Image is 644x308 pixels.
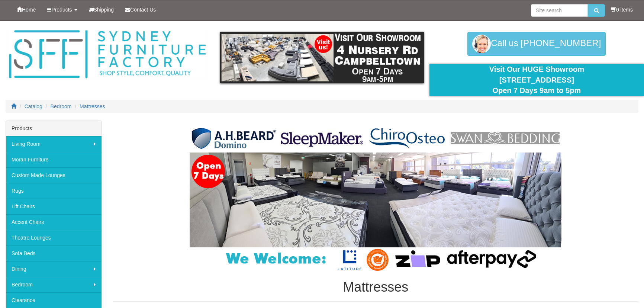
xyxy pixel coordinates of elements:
[6,246,102,261] a: Sofa Beds
[6,28,209,81] img: Sydney Furniture Factory
[51,103,72,109] a: Bedroom
[51,7,72,13] span: Products
[22,7,36,13] span: Home
[435,64,638,96] div: Visit Our HUGE Showroom [STREET_ADDRESS] Open 7 Days 9am to 5pm
[6,183,102,199] a: Rugs
[25,103,42,109] a: Catalog
[41,0,83,19] a: Products
[83,0,120,19] a: Shipping
[220,32,424,83] img: showroom.gif
[6,152,102,167] a: Moran Furniture
[6,167,102,183] a: Custom Made Lounges
[119,0,161,19] a: Contact Us
[11,0,41,19] a: Home
[130,7,156,13] span: Contact Us
[6,214,102,230] a: Accent Chairs
[80,103,105,109] a: Mattresses
[6,230,102,246] a: Theatre Lounges
[6,136,102,152] a: Living Room
[190,124,561,272] img: Mattresses
[6,277,102,292] a: Bedroom
[6,121,102,136] div: Products
[94,7,114,13] span: Shipping
[611,6,633,13] li: 0 items
[6,292,102,308] a: Clearance
[6,199,102,214] a: Lift Chairs
[113,280,638,295] h1: Mattresses
[531,4,588,17] input: Site search
[6,261,102,277] a: Dining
